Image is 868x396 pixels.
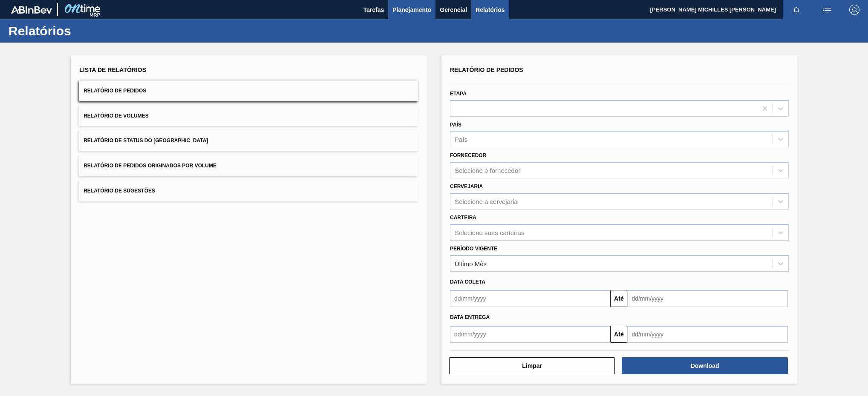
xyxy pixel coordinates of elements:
[783,4,810,16] button: Notificações
[455,198,518,205] div: Selecione a cervejaria
[84,88,146,94] span: Relatório de Pedidos
[455,136,467,143] div: País
[84,138,208,143] span: Relatório de Status do [GEOGRAPHIC_DATA]
[79,155,418,176] button: Relatório de Pedidos Originados por Volume
[450,246,497,252] label: Período Vigente
[11,6,52,14] img: TNhmsLtSVTkK8tSr43FrP2fwEKptu5GPRR3wAAAABJRU5ErkJggg==
[79,130,418,151] button: Relatório de Status do [GEOGRAPHIC_DATA]
[363,5,384,15] span: Tarefas
[449,357,615,374] button: Limpar
[84,163,216,169] span: Relatório de Pedidos Originados por Volume
[627,290,787,307] input: dd/mm/yyyy
[476,5,505,15] span: Relatórios
[627,326,787,343] input: dd/mm/yyyy
[610,326,627,343] button: Até
[849,5,859,15] img: Logout
[450,91,467,97] label: Etapa
[79,106,418,126] button: Relatório de Volumes
[450,314,490,320] span: Data entrega
[392,5,431,15] span: Planejamento
[450,122,461,128] label: País
[450,66,523,73] span: Relatório de Pedidos
[450,279,485,285] span: Data coleta
[450,290,610,307] input: dd/mm/yyyy
[450,215,476,221] label: Carteira
[610,290,627,307] button: Até
[450,152,486,158] label: Fornecedor
[455,229,524,236] div: Selecione suas carteiras
[450,326,610,343] input: dd/mm/yyyy
[9,26,160,36] h1: Relatórios
[79,80,418,101] button: Relatório de Pedidos
[455,167,520,174] div: Selecione o fornecedor
[84,188,155,194] span: Relatório de Sugestões
[822,5,832,15] img: userActions
[79,181,418,201] button: Relatório de Sugestões
[440,5,467,15] span: Gerencial
[450,184,483,189] label: Cervejaria
[84,113,148,119] span: Relatório de Volumes
[622,357,787,374] button: Download
[455,260,487,267] div: Último Mês
[79,66,146,73] span: Lista de Relatórios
